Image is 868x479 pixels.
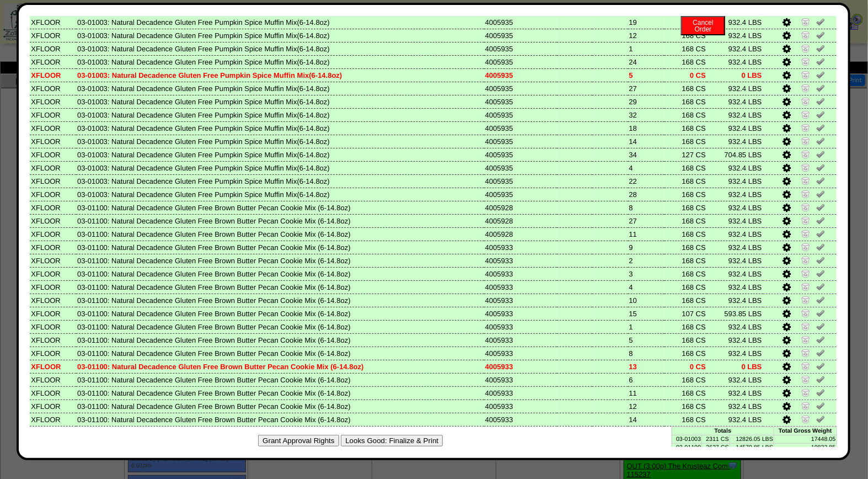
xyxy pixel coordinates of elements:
img: Zero Item and Verify [801,401,810,410]
td: 932.4 LBS [707,413,763,426]
td: 03-01100: Natural Decadence Gluten Free Brown Butter Pecan Cookie Mix (6-14.8oz) [76,333,484,347]
td: 19833.85 [774,443,837,451]
td: XFLOOR [30,188,76,201]
td: 8 [628,347,665,360]
td: 11 [628,227,665,241]
td: 932.4 LBS [707,214,763,227]
img: Zero Item and Verify [801,17,810,26]
td: 4005933 [484,360,557,373]
td: 168 CS [665,373,707,386]
td: 34 [628,148,665,161]
img: Zero Item and Verify [801,282,810,291]
td: 4005933 [484,267,557,280]
td: 932.4 LBS [707,95,763,108]
td: 6 [628,373,665,386]
td: 168 CS [665,15,707,29]
td: XFLOOR [30,347,76,360]
td: 22 [628,174,665,188]
img: Zero Item and Verify [801,308,810,317]
td: 8 [628,201,665,214]
td: 1 [628,42,665,55]
img: Zero Item and Verify [801,83,810,92]
button: CancelOrder [681,16,725,35]
img: Un-Verify Pick [816,361,825,370]
td: 4005933 [484,280,557,294]
td: 932.4 LBS [707,347,763,360]
td: XFLOOR [30,360,76,373]
td: 4 [628,161,665,174]
img: Zero Item and Verify [801,70,810,79]
img: Un-Verify Pick [816,242,825,251]
img: Zero Item and Verify [801,136,810,145]
img: Zero Item and Verify [801,348,810,357]
td: XFLOOR [30,320,76,333]
td: 4005933 [484,333,557,347]
td: 932.4 LBS [707,82,763,95]
td: 168 CS [665,254,707,267]
td: 168 CS [665,413,707,426]
td: 03-01100: Natural Decadence Gluten Free Brown Butter Pecan Cookie Mix (6-14.8oz) [76,347,484,360]
td: 03-01003: Natural Decadence Gluten Free Pumpkin Spice Muffin Mix(6-14.8oz) [76,55,484,68]
td: 932.4 LBS [707,55,763,68]
td: 932.4 LBS [707,29,763,42]
td: 03-01003: Natural Decadence Gluten Free Pumpkin Spice Muffin Mix(6-14.8oz) [76,42,484,55]
td: XFLOOR [30,148,76,161]
td: Totals [672,427,774,435]
td: 03-01100: Natural Decadence Gluten Free Brown Butter Pecan Cookie Mix (6-14.8oz) [76,400,484,413]
td: 24 [628,55,665,68]
td: 4005935 [484,95,557,108]
td: 4005935 [484,161,557,174]
td: 14 [628,135,665,148]
button: Grant Approval Rights [258,435,339,446]
td: 5 [628,333,665,347]
img: Zero Item and Verify [801,150,810,158]
td: 168 CS [665,227,707,241]
img: Zero Item and Verify [801,256,810,264]
td: 03-01100: Natural Decadence Gluten Free Brown Butter Pecan Cookie Mix (6-14.8oz) [76,280,484,294]
img: Un-Verify Pick [816,308,825,317]
img: Un-Verify Pick [816,401,825,410]
td: 4005933 [484,307,557,320]
td: 1 [628,320,665,333]
td: 4005935 [484,15,557,29]
img: Un-Verify Pick [816,70,825,79]
td: 17448.05 [774,435,837,443]
td: 932.4 LBS [707,333,763,347]
td: 168 CS [665,400,707,413]
td: 10 [628,294,665,307]
td: XFLOOR [30,400,76,413]
td: 4005933 [484,386,557,400]
td: 0 LBS [707,68,763,82]
td: XFLOOR [30,29,76,42]
img: Un-Verify Pick [816,414,825,423]
td: 932.4 LBS [707,42,763,55]
td: 107 CS [665,307,707,320]
td: 932.4 LBS [707,280,763,294]
td: 168 CS [665,55,707,68]
td: 704.85 LBS [707,148,763,161]
img: Un-Verify Pick [816,335,825,344]
td: 03-01003: Natural Decadence Gluten Free Pumpkin Spice Muffin Mix(6-14.8oz) [76,29,484,42]
td: 27 [628,82,665,95]
td: 14579.85 LBS [730,443,774,451]
img: Un-Verify Pick [816,17,825,26]
td: 168 CS [665,201,707,214]
td: XFLOOR [30,227,76,241]
img: Zero Item and Verify [801,269,810,278]
td: 4005928 [484,201,557,214]
td: 03-01100: Natural Decadence Gluten Free Brown Butter Pecan Cookie Mix (6-14.8oz) [76,294,484,307]
img: Zero Item and Verify [801,322,810,331]
td: 168 CS [665,280,707,294]
td: XFLOOR [30,108,76,121]
img: Un-Verify Pick [816,83,825,92]
td: 168 CS [665,108,707,121]
img: Un-Verify Pick [816,388,825,397]
img: Un-Verify Pick [816,44,825,52]
td: 932.4 LBS [707,161,763,174]
td: 0 LBS [707,360,763,373]
td: 18 [628,121,665,135]
td: 932.4 LBS [707,254,763,267]
td: 4005928 [484,227,557,241]
td: 127 CS [665,148,707,161]
td: XFLOOR [30,280,76,294]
